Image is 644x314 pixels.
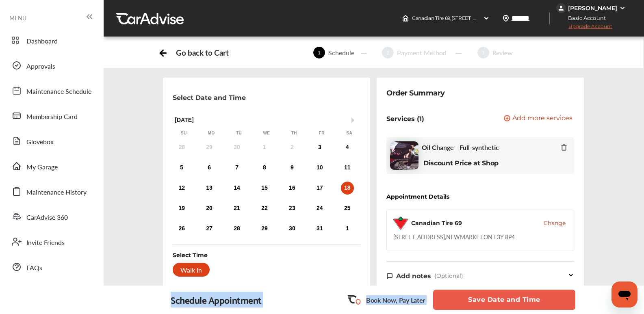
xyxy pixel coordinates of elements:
[235,130,243,136] div: Tu
[170,117,363,123] div: [DATE]
[203,202,216,215] div: Choose Monday, October 20th, 2025
[286,202,299,215] div: Choose Thursday, October 23rd, 2025
[175,161,188,174] div: Choose Sunday, October 5th, 2025
[173,251,208,259] div: Select Time
[313,202,326,215] div: Choose Friday, October 24th, 2025
[286,222,299,235] div: Choose Thursday, October 30th, 2025
[396,272,431,280] span: Add notes
[230,161,243,174] div: Choose Tuesday, October 7th, 2025
[313,141,326,154] div: Choose Friday, October 3rd, 2025
[313,161,326,174] div: Choose Friday, October 10th, 2025
[477,47,489,58] span: 3
[173,94,246,102] p: Select Date and Time
[504,115,574,123] a: Add more services
[171,294,262,305] div: Schedule Appointment
[557,14,612,22] span: Basic Account
[556,3,566,13] img: jVpblrzwTbfkPYzPPzSLxeg0AAAAASUVORK5CYII=
[341,182,354,195] div: Choose Saturday, October 18th, 2025
[26,238,65,248] span: Invite Friends
[345,130,353,136] div: Sa
[175,202,188,215] div: Choose Sunday, October 19th, 2025
[175,222,188,235] div: Choose Sunday, October 26th, 2025
[230,222,243,235] div: Choose Tuesday, October 28th, 2025
[26,263,42,273] span: FAQs
[512,115,572,123] span: Add more services
[556,23,612,33] span: Upgrade Account
[434,272,463,279] span: (Optional)
[412,15,562,21] span: Canadian Tire 69 , [STREET_ADDRESS] NEWMARKET , ON L3Y 8P4
[351,117,357,123] button: Next Month
[26,112,78,122] span: Membership Card
[341,202,354,215] div: Choose Saturday, October 25th, 2025
[258,141,271,154] div: Not available Wednesday, October 1st, 2025
[230,202,243,215] div: Choose Tuesday, October 21st, 2025
[26,36,58,47] span: Dashboard
[411,219,462,227] div: Canadian Tire 69
[176,48,228,57] div: Go back to Cart
[544,219,566,227] button: Change
[7,105,95,126] a: Membership Card
[7,206,95,227] a: CarAdvise 360
[433,290,575,310] button: Save Date and Time
[386,193,449,200] div: Appointment Details
[286,141,299,154] div: Not available Thursday, October 2nd, 2025
[366,295,425,305] p: Book Now, Pay Later
[318,130,326,136] div: Fr
[258,202,271,215] div: Choose Wednesday, October 22nd, 2025
[483,15,490,22] img: header-down-arrow.9dd2ce7d.svg
[7,156,95,177] a: My Garage
[386,273,393,279] img: note-icon.db9493fa.svg
[207,130,215,136] div: Mo
[549,12,550,24] img: header-divider.bc55588e.svg
[394,48,450,57] div: Payment Method
[7,181,95,202] a: Maintenance History
[341,222,354,235] div: Choose Saturday, November 1st, 2025
[203,222,216,235] div: Choose Monday, October 27th, 2025
[26,61,55,72] span: Approvals
[313,182,326,195] div: Choose Friday, October 17th, 2025
[313,222,326,235] div: Choose Friday, October 31st, 2025
[7,130,95,152] a: Glovebox
[341,161,354,174] div: Choose Saturday, October 11th, 2025
[7,55,95,76] a: Approvals
[173,263,210,277] div: Walk In
[26,187,87,198] span: Maintenance History
[26,162,58,173] span: My Garage
[7,30,95,51] a: Dashboard
[26,87,91,97] span: Maintenance Schedule
[175,182,188,195] div: Choose Sunday, October 12th, 2025
[286,182,299,195] div: Choose Thursday, October 16th, 2025
[262,130,271,136] div: We
[7,80,95,101] a: Maintenance Schedule
[290,130,298,136] div: Th
[390,141,418,170] img: oil-change-thumb.jpg
[423,159,499,167] b: Discount Price at Shop
[230,182,243,195] div: Choose Tuesday, October 14th, 2025
[489,48,516,57] div: Review
[180,130,188,136] div: Su
[386,115,424,123] p: Services (1)
[325,48,358,57] div: Schedule
[175,141,188,154] div: Not available Sunday, September 28th, 2025
[203,141,216,154] div: Not available Monday, September 29th, 2025
[619,5,626,11] img: WGsFRI8htEPBVLJbROoPRyZpYNWhNONpIPPETTm6eUC0GeLEiAAAAAElFTkSuQmCC
[7,231,95,252] a: Invite Friends
[503,15,509,22] img: location_vector.a44bc228.svg
[393,217,408,230] img: logo-canadian-tire.png
[230,141,243,154] div: Not available Tuesday, September 30th, 2025
[9,15,26,21] span: MENU
[313,47,325,58] span: 1
[568,4,617,12] div: [PERSON_NAME]
[382,47,394,58] span: 2
[203,182,216,195] div: Choose Monday, October 13th, 2025
[286,161,299,174] div: Choose Thursday, October 9th, 2025
[258,222,271,235] div: Choose Wednesday, October 29th, 2025
[26,212,68,223] span: CarAdvise 360
[611,282,637,308] iframe: Button to launch messaging window
[168,139,361,237] div: month 2025-10
[393,233,515,241] div: [STREET_ADDRESS] , NEWMARKET , ON L3Y 8P4
[341,141,354,154] div: Choose Saturday, October 4th, 2025
[26,137,54,147] span: Glovebox
[422,143,499,151] span: Oil Change - Full-synthetic
[402,15,409,22] img: header-home-logo.8d720a4f.svg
